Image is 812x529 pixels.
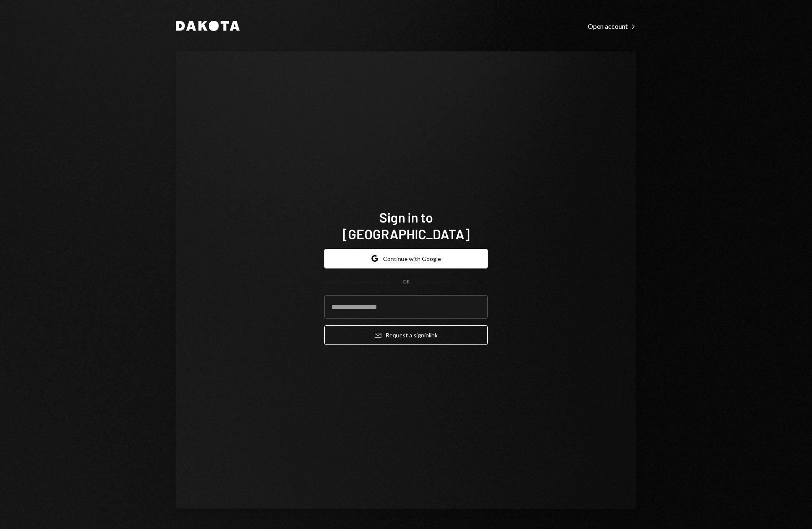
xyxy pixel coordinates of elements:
[588,22,636,30] div: Open account
[588,21,636,30] a: Open account
[403,278,410,286] div: OR
[324,209,488,242] h1: Sign in to [GEOGRAPHIC_DATA]
[324,325,488,345] button: Request a signinlink
[324,249,488,268] button: Continue with Google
